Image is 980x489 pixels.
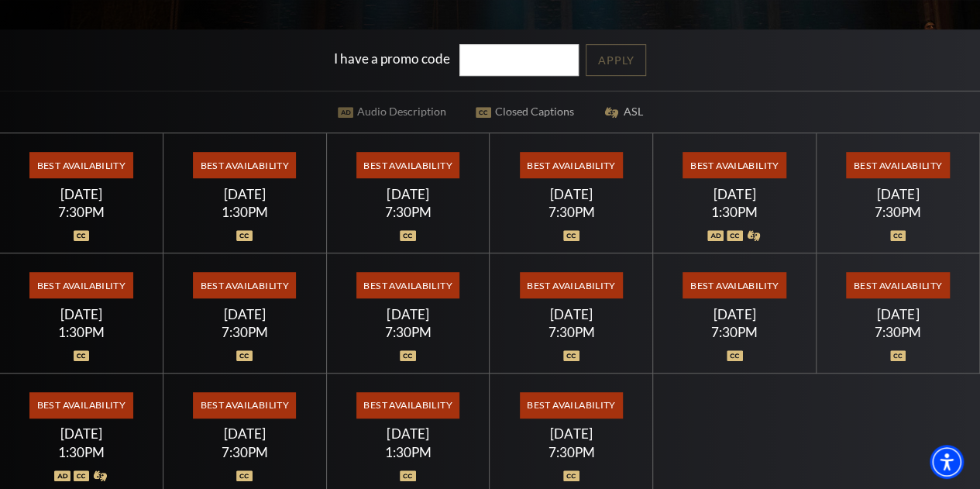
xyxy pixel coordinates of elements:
[672,325,797,339] div: 7:30PM
[508,306,634,322] div: [DATE]
[182,446,308,459] div: 7:30PM
[19,186,144,202] div: [DATE]
[345,205,470,219] div: 7:30PM
[182,325,308,339] div: 7:30PM
[356,152,459,178] span: Best Availability
[29,152,132,178] span: Best Availability
[846,272,949,298] span: Best Availability
[835,205,961,219] div: 7:30PM
[182,425,308,442] div: [DATE]
[356,272,459,298] span: Best Availability
[672,306,797,322] div: [DATE]
[29,392,132,418] span: Best Availability
[835,306,961,322] div: [DATE]
[672,186,797,202] div: [DATE]
[182,205,308,219] div: 1:30PM
[683,152,786,178] span: Best Availability
[508,446,634,459] div: 7:30PM
[683,272,786,298] span: Best Availability
[672,205,797,219] div: 1:30PM
[520,152,623,178] span: Best Availability
[508,325,634,339] div: 7:30PM
[835,325,961,339] div: 7:30PM
[345,446,470,459] div: 1:30PM
[345,425,470,442] div: [DATE]
[29,272,132,298] span: Best Availability
[345,306,470,322] div: [DATE]
[19,446,144,459] div: 1:30PM
[334,50,450,67] label: I have a promo code
[182,306,308,322] div: [DATE]
[508,186,634,202] div: [DATE]
[356,392,459,418] span: Best Availability
[345,325,470,339] div: 7:30PM
[835,186,961,202] div: [DATE]
[520,392,623,418] span: Best Availability
[508,425,634,442] div: [DATE]
[19,205,144,219] div: 7:30PM
[182,186,308,202] div: [DATE]
[846,152,949,178] span: Best Availability
[19,325,144,339] div: 1:30PM
[19,306,144,322] div: [DATE]
[193,152,296,178] span: Best Availability
[520,272,623,298] span: Best Availability
[930,445,964,479] div: Accessibility Menu
[193,272,296,298] span: Best Availability
[508,205,634,219] div: 7:30PM
[193,392,296,418] span: Best Availability
[19,425,144,442] div: [DATE]
[345,186,470,202] div: [DATE]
